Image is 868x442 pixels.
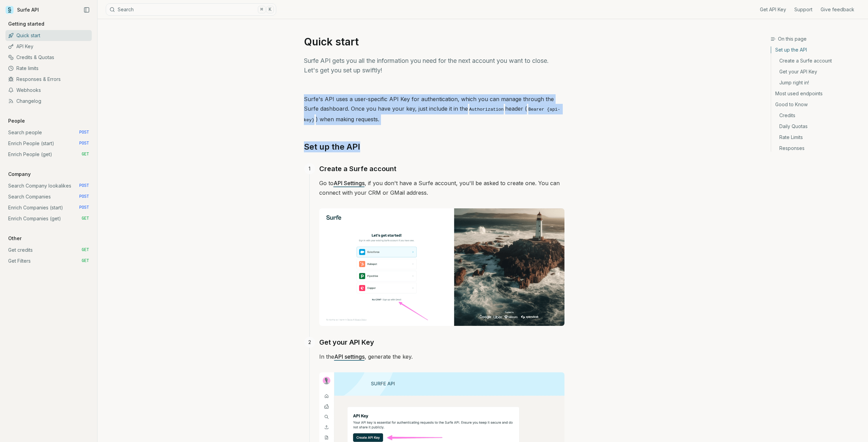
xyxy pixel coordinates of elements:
[79,205,89,210] span: POST
[771,55,863,66] a: Create a Surfe account
[304,94,564,125] p: Surfe's API uses a user-specific API Key for authentication, which you can manage through the Sur...
[5,171,33,178] p: Company
[79,194,89,199] span: POST
[794,6,812,13] a: Support
[334,180,365,187] a: API Settings
[770,36,863,42] h3: On this page
[82,247,89,253] span: GET
[82,5,92,15] button: Collapse Sidebar
[771,110,863,121] a: Credits
[79,183,89,189] span: POST
[5,96,92,107] a: Changelog
[319,337,374,348] a: Get your API Key
[771,77,863,88] a: Jump right in!
[5,118,28,124] p: People
[771,132,863,143] a: Rate Limits
[5,202,92,213] a: Enrich Companies (start) POST
[304,141,360,152] a: Set up the API
[5,41,92,52] a: API Key
[79,130,89,135] span: POST
[821,6,854,13] a: Give feedback
[79,141,89,146] span: POST
[82,216,89,221] span: GET
[5,138,92,149] a: Enrich People (start) POST
[5,213,92,224] a: Enrich Companies (get) GET
[266,6,274,13] kbd: K
[5,74,92,85] a: Responses & Errors
[5,191,92,202] a: Search Companies POST
[771,121,863,132] a: Daily Quotas
[304,36,564,48] h1: Quick start
[5,85,92,96] a: Webhooks
[760,6,786,13] a: Get API Key
[319,163,396,174] a: Create a Surfe account
[771,99,863,110] a: Good to Know
[82,258,89,264] span: GET
[771,66,863,77] a: Get your API Key
[82,152,89,157] span: GET
[5,235,24,242] p: Other
[319,208,564,326] img: Image
[5,30,92,41] a: Quick start
[771,46,863,55] a: Set up the API
[5,52,92,63] a: Credits & Quotas
[106,3,276,16] button: Search⌘K
[5,5,39,15] a: Surfe API
[771,88,863,99] a: Most used endpoints
[5,149,92,160] a: Enrich People (get) GET
[334,353,365,360] a: API settings
[319,178,564,197] p: Go to , if you don't have a Surfe account, you'll be asked to create one. You can connect with yo...
[5,245,92,255] a: Get credits GET
[5,180,92,191] a: Search Company lookalikes POST
[5,127,92,138] a: Search people POST
[5,255,92,266] a: Get Filters GET
[5,20,47,27] p: Getting started
[5,63,92,74] a: Rate limits
[258,6,265,13] kbd: ⌘
[468,106,505,113] code: Authorization
[304,56,564,75] p: Surfe API gets you all the information you need for the next account you want to close. Let's get...
[771,143,863,152] a: Responses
